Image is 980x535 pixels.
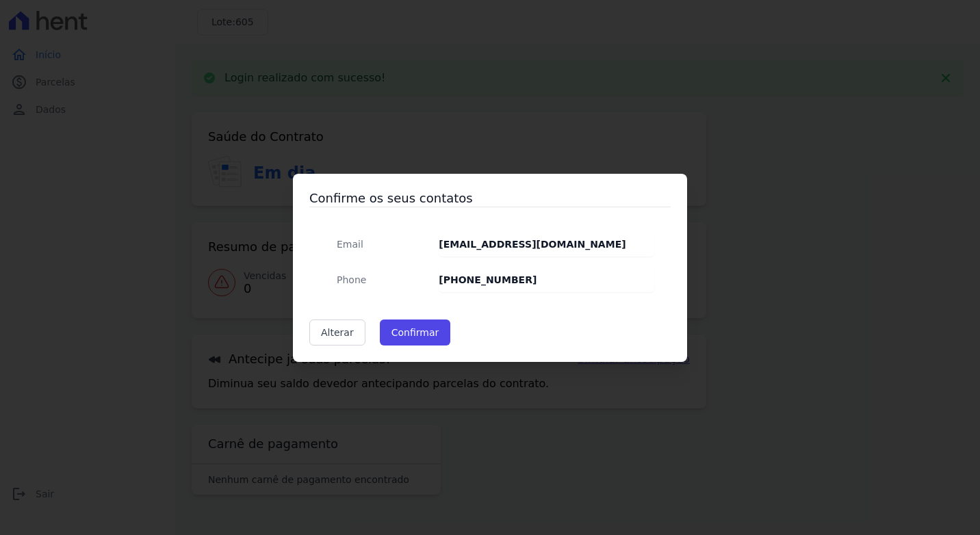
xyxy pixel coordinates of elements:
[439,239,626,250] strong: [EMAIL_ADDRESS][DOMAIN_NAME]
[337,239,363,250] span: translation missing: pt-BR.public.contracts.modal.confirmation.email
[309,319,365,345] a: Alterar
[380,319,451,345] button: Confirmar
[309,190,671,207] h3: Confirme os seus contatos
[337,274,366,285] span: translation missing: pt-BR.public.contracts.modal.confirmation.phone
[439,274,537,285] strong: [PHONE_NUMBER]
